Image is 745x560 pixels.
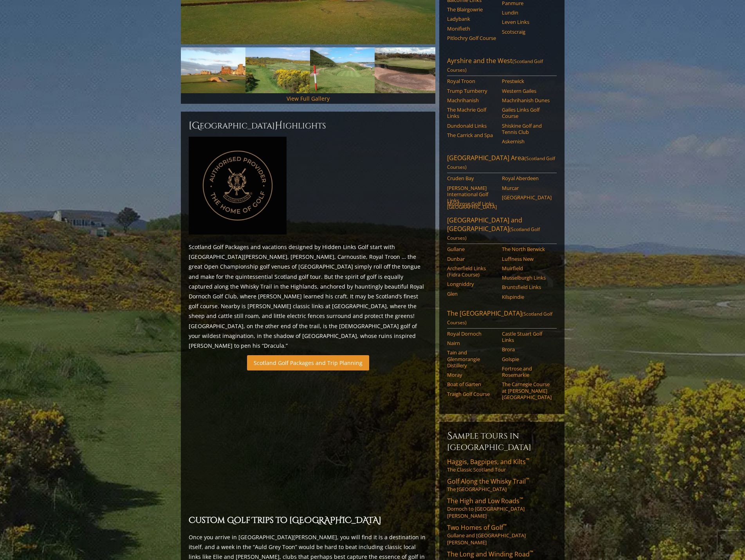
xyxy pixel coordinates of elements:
a: Golf Along the Whisky Trail™The [GEOGRAPHIC_DATA] [447,477,557,493]
a: Prestwick [502,78,552,84]
a: Castle Stuart Golf Links [502,331,552,343]
a: The Carnegie Course at [PERSON_NAME][GEOGRAPHIC_DATA] [502,381,552,400]
sup: ™ [503,522,507,529]
a: Ladybank [447,16,497,22]
a: Bruntsfield Links [502,284,552,290]
a: [GEOGRAPHIC_DATA] and [GEOGRAPHIC_DATA](Scotland Golf Courses) [447,216,557,244]
a: Musselburgh Links [502,275,552,281]
a: [PERSON_NAME] International Golf Links [GEOGRAPHIC_DATA] [447,185,497,210]
sup: ™ [530,549,533,556]
span: H [275,119,283,132]
iframe: Sir-Nick-favorite-Open-Rota-Venues [189,375,428,509]
a: Boat of Garten [447,381,497,387]
a: Brora [502,346,552,352]
a: Askernish [502,138,552,145]
span: Haggis, Bagpipes, and Kilts [447,457,529,466]
span: (Scotland Golf Courses) [447,58,543,73]
sup: ™ [526,457,529,463]
a: Scotscraig [502,29,552,35]
a: Machrihanish [447,97,497,103]
a: Murcar [502,185,552,191]
span: (Scotland Golf Courses) [447,311,552,326]
a: The High and Low Roads™Dornoch to [GEOGRAPHIC_DATA][PERSON_NAME] [447,497,557,519]
h2: Custom Golf Trips to [GEOGRAPHIC_DATA] [189,514,428,527]
a: Scotland Golf Packages and Trip Planning [247,355,369,370]
a: [GEOGRAPHIC_DATA] Area(Scotland Golf Courses) [447,154,557,173]
a: Leven Links [502,19,552,25]
a: Traigh Golf Course [447,391,497,397]
a: Shiskine Golf and Tennis Club [502,123,552,135]
a: Trump Turnberry [447,88,497,94]
a: View Full Gallery [287,95,330,102]
span: The Long and Winding Road [447,550,533,558]
a: Monifieth [447,25,497,32]
h2: [GEOGRAPHIC_DATA] ighlights [189,119,428,132]
a: Dundonald Links [447,123,497,129]
a: The [GEOGRAPHIC_DATA](Scotland Golf Courses) [447,309,557,329]
sup: ™ [520,496,523,502]
a: Ayrshire and the West(Scotland Golf Courses) [447,56,557,76]
a: Nairn [447,340,497,346]
a: The Carrick and Spa [447,132,497,138]
a: Montrose Golf Links [447,201,497,207]
a: Glen [447,291,497,297]
a: Royal Dornoch [447,331,497,337]
a: Tain and Glenmorangie Distillery [447,349,497,369]
span: Golf Along the Whisky Trail [447,477,529,486]
span: The High and Low Roads [447,497,523,505]
span: Two Homes of Golf [447,523,507,532]
span: (Scotland Golf Courses) [447,155,555,170]
a: Pitlochry Golf Course [447,35,497,41]
a: Two Homes of Golf™Gullane and [GEOGRAPHIC_DATA][PERSON_NAME] [447,523,557,546]
a: Muirfield [502,265,552,271]
span: (Scotland Golf Courses) [447,226,540,241]
a: Dunbar [447,256,497,262]
a: The North Berwick [502,246,552,252]
a: The Blairgowrie [447,6,497,13]
a: Lundin [502,9,552,16]
a: Golspie [502,356,552,362]
a: Kilspindie [502,294,552,300]
a: Machrihanish Dunes [502,97,552,103]
a: Gailes Links Golf Course [502,107,552,119]
a: Haggis, Bagpipes, and Kilts™The Classic Scotland Tour [447,457,557,473]
sup: ™ [526,476,529,483]
a: [GEOGRAPHIC_DATA] [502,194,552,201]
a: Archerfield Links (Fidra Course) [447,265,497,278]
p: Scotland Golf Packages and vacations designed by Hidden Links Golf start with [GEOGRAPHIC_DATA][P... [189,242,428,350]
h6: Sample Tours in [GEOGRAPHIC_DATA] [447,430,557,453]
a: Cruden Bay [447,175,497,181]
a: Luffness New [502,256,552,262]
a: Royal Troon [447,78,497,84]
a: Gullane [447,246,497,252]
a: Moray [447,372,497,378]
a: Fortrose and Rosemarkie [502,365,552,378]
a: Western Gailes [502,88,552,94]
a: The Machrie Golf Links [447,107,497,119]
a: Longniddry [447,281,497,287]
a: Royal Aberdeen [502,175,552,181]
